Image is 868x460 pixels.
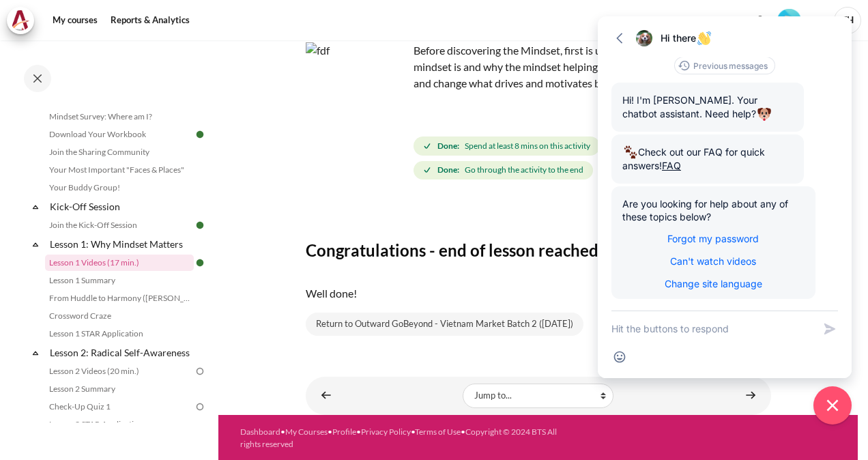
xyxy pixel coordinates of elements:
[45,162,194,178] a: Your Most Important "Faces & Places"
[437,164,459,176] strong: Done:
[414,134,771,182] div: Completion requirements for Lesson 1 Videos (17 min.)
[45,416,194,433] a: Lesson 2 STAR Application
[194,128,206,141] img: Done
[306,240,771,261] h3: Congratulations - end of lesson reached
[415,427,461,437] a: Terms of Use
[834,7,861,34] a: User menu
[306,285,771,302] p: Well done!
[45,217,194,233] a: Join the Kick-Off Session
[45,126,194,143] a: Download Your Workbook
[772,8,807,33] a: Level #1
[465,140,590,152] span: Spend at least 8 mins on this activity
[48,235,194,253] a: Lesson 1: Why Mindset Matters
[306,313,583,336] a: Return to Outward GoBeyond - Vietnam Market Batch 2 ([DATE])
[48,7,102,34] a: My courses
[465,164,583,176] span: Go through the activity to the end
[285,427,328,437] a: My Courses
[777,8,801,33] div: Level #1
[45,363,194,379] a: Lesson 2 Videos (20 min.)
[45,272,194,289] a: Lesson 1 Summary
[45,381,194,397] a: Lesson 2 Summary
[45,399,194,415] a: Check-Up Quiz 1
[194,257,206,269] img: Done
[29,200,42,214] span: Collapse
[11,10,30,31] img: Architeck
[240,426,560,450] div: • • • • •
[750,10,770,31] div: Show notification window with no new notifications
[45,326,194,342] a: Lesson 1 STAR Application
[306,42,408,145] img: fdf
[48,197,194,216] a: Kick-Off Session
[48,343,194,362] a: Lesson 2: Radical Self-Awareness
[45,308,194,324] a: Crossword Craze
[361,427,411,437] a: Privacy Policy
[45,144,194,160] a: Join the Sharing Community
[45,109,194,125] a: Mindset Survey: Where am I?
[834,7,861,34] span: TH
[45,179,194,196] a: Your Buddy Group!
[45,255,194,271] a: Lesson 1 Videos (17 min.)
[240,427,280,437] a: Dashboard
[29,346,42,360] span: Collapse
[332,427,356,437] a: Profile
[194,365,206,377] img: To do
[306,42,771,91] p: Before discovering the Mindset, first is understanding what the outward mindset is and why the mi...
[240,427,557,449] a: Copyright © 2024 BTS All rights reserved
[29,238,42,251] span: Collapse
[437,140,459,152] strong: Done:
[777,9,801,33] img: Level #1
[106,7,194,34] a: Reports & Analytics
[313,382,340,409] a: ◄ Join the Kick-Off Session
[194,219,206,231] img: Done
[45,290,194,306] a: From Huddle to Harmony ([PERSON_NAME]'s Story)
[808,10,828,31] button: Languages
[194,401,206,413] img: To do
[7,7,41,34] a: Architeck Architeck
